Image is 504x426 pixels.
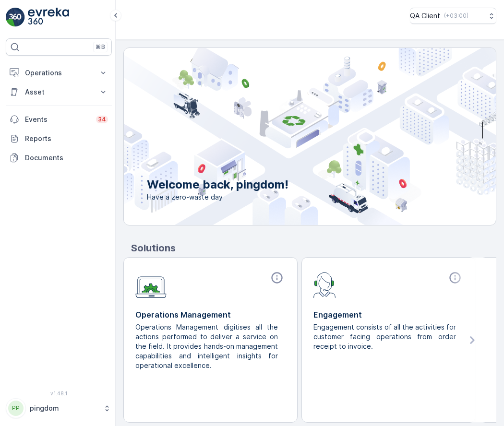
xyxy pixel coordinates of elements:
p: ⌘B [96,43,105,51]
p: pingdom [30,403,98,413]
a: Events34 [6,110,112,129]
a: Documents [6,148,112,167]
p: Documents [25,153,108,163]
p: Asset [25,87,93,97]
img: logo [6,8,25,27]
p: Operations Management digitises all the actions performed to deliver a service on the field. It p... [135,322,278,370]
p: Engagement [313,309,464,320]
button: Asset [6,83,112,102]
img: logo_light-DOdMpM7g.png [28,8,69,27]
p: Events [25,115,90,124]
img: module-icon [313,271,336,298]
img: city illustration [81,48,496,225]
p: Welcome back, pingdom! [147,177,288,192]
span: Have a zero-waste day [147,192,288,202]
p: ( +03:00 ) [444,12,468,20]
p: 34 [98,116,106,123]
p: Reports [25,134,108,143]
p: Solutions [131,241,496,255]
button: Operations [6,63,112,83]
p: Operations [25,68,93,78]
button: PPpingdom [6,398,112,418]
img: module-icon [135,271,167,298]
a: Reports [6,129,112,148]
p: Engagement consists of all the activities for customer facing operations from order receipt to in... [313,322,456,351]
button: QA Client(+03:00) [410,8,496,24]
span: v 1.48.1 [6,390,112,396]
p: QA Client [410,11,440,21]
p: Operations Management [135,309,286,320]
div: PP [8,401,24,416]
